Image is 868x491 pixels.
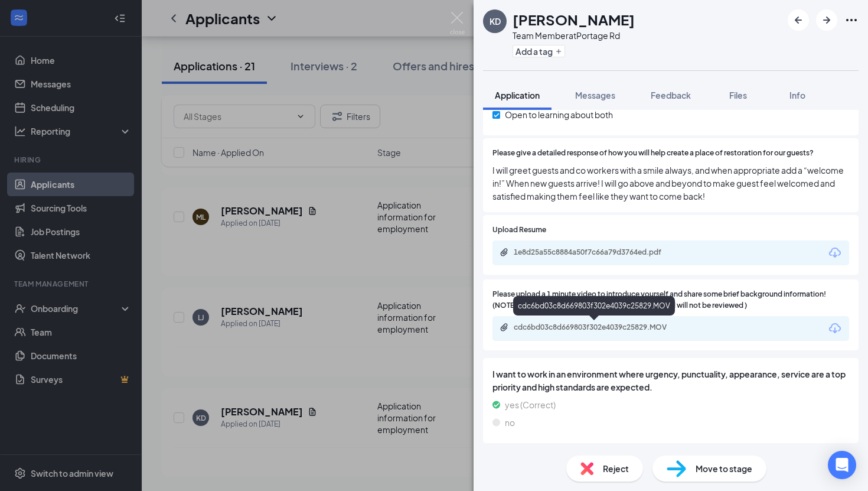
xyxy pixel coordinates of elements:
[492,164,849,203] span: I will greet guests and co workers with a smile always, and when appropriate add a “welcome in!” ...
[820,13,834,27] svg: ArrowRight
[490,15,501,27] div: KD
[492,289,849,311] span: Please upload a 1 minute video to introduce yourself and share some brief background information!...
[505,416,515,429] span: no
[492,368,849,394] span: I want to work in an environment where urgency, punctuality, appearance, service are a top priori...
[575,90,615,100] span: Messages
[513,30,635,41] div: Team Member at Portage Rd
[500,323,691,334] a: Paperclipcdc6bd03c8d669803f302e4039c25829.MOV
[500,248,509,257] svg: Paperclip
[603,462,629,475] span: Reject
[505,398,556,411] span: yes (Correct)
[514,323,679,332] div: cdc6bd03c8d669803f302e4039c25829.MOV
[495,90,540,100] span: Application
[505,108,613,121] span: Open to learning about both
[729,90,747,100] span: Files
[844,13,859,27] svg: Ellipses
[514,248,679,257] div: 1e8d25a55c8884a50f7c66a79d3764ed.pdf
[816,9,837,31] button: ArrowRight
[500,248,691,259] a: Paperclip1e8d25a55c8884a50f7c66a79d3764ed.pdf
[513,45,565,57] button: PlusAdd a tag
[788,9,809,31] button: ArrowLeftNew
[789,90,805,100] span: Info
[651,90,691,100] span: Feedback
[492,148,814,159] span: Please give a detailed response of how you will help create a place of restoration for our guests?
[828,321,842,336] svg: Download
[500,323,509,332] svg: Paperclip
[492,225,546,236] span: Upload Resume
[513,9,635,30] h1: [PERSON_NAME]
[696,462,752,475] span: Move to stage
[828,246,842,260] svg: Download
[555,48,562,55] svg: Plus
[791,13,805,27] svg: ArrowLeftNew
[513,296,675,316] div: cdc6bd03c8d669803f302e4039c25829.MOV
[828,451,856,479] div: Open Intercom Messenger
